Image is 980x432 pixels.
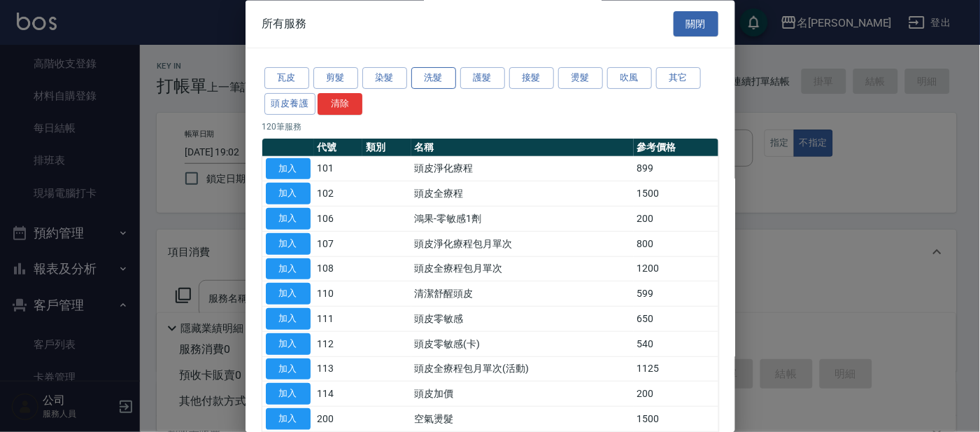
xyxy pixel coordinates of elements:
[634,257,718,282] td: 1200
[266,284,311,305] button: 加入
[266,183,311,205] button: 加入
[314,382,363,407] td: 114
[460,68,505,90] button: 護髮
[314,181,363,207] td: 102
[266,384,311,405] button: 加入
[674,11,718,37] button: 關閉
[264,68,309,90] button: 瓦皮
[634,207,718,232] td: 200
[314,332,363,357] td: 112
[314,157,363,182] td: 101
[634,232,718,257] td: 800
[411,232,634,257] td: 頭皮淨化療程包月單次
[411,382,634,407] td: 頭皮加價
[262,120,718,133] p: 120 筆服務
[634,139,718,157] th: 參考價格
[313,68,358,90] button: 剪髮
[634,181,718,207] td: 1500
[264,93,316,115] button: 頭皮養護
[266,333,311,355] button: 加入
[634,382,718,407] td: 200
[314,307,363,332] td: 111
[314,407,363,432] td: 200
[411,157,634,182] td: 頭皮淨化療程
[362,139,411,157] th: 類別
[262,17,307,31] span: 所有服務
[411,281,634,307] td: 清潔舒醒頭皮
[634,157,718,182] td: 899
[634,332,718,357] td: 540
[314,357,363,382] td: 113
[318,93,362,115] button: 清除
[411,257,634,282] td: 頭皮全療程包月單次
[411,357,634,382] td: 頭皮全療程包月單次(活動)
[607,68,652,90] button: 吹風
[266,258,311,280] button: 加入
[314,139,363,157] th: 代號
[314,232,363,257] td: 107
[656,68,701,90] button: 其它
[411,68,456,90] button: 洗髮
[266,158,311,180] button: 加入
[266,409,311,431] button: 加入
[411,181,634,207] td: 頭皮全療程
[634,357,718,382] td: 1125
[314,281,363,307] td: 110
[266,209,311,230] button: 加入
[314,257,363,282] td: 108
[634,407,718,432] td: 1500
[362,68,407,90] button: 染髮
[411,139,634,157] th: 名稱
[509,68,554,90] button: 接髮
[558,68,603,90] button: 燙髮
[266,309,311,330] button: 加入
[314,207,363,232] td: 106
[411,407,634,432] td: 空氣燙髮
[411,307,634,332] td: 頭皮零敏感
[634,307,718,332] td: 650
[266,233,311,255] button: 加入
[411,332,634,357] td: 頭皮零敏感(卡)
[634,281,718,307] td: 599
[266,358,311,380] button: 加入
[411,207,634,232] td: 鴻果-零敏感1劑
